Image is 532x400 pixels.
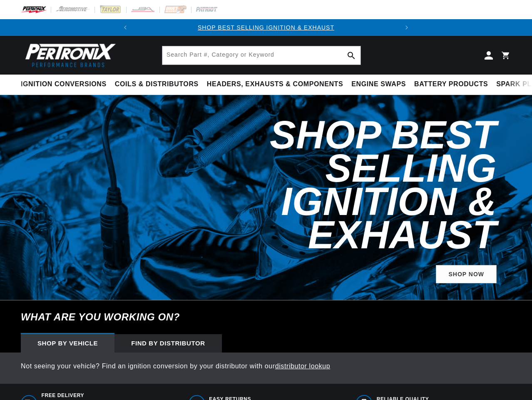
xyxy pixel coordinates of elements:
div: Shop by vehicle [21,334,114,352]
a: SHOP BEST SELLING IGNITION & EXHAUST [198,24,334,31]
span: Ignition Conversions [21,80,107,89]
div: 1 of 2 [134,23,398,32]
summary: Ignition Conversions [21,75,111,94]
span: Coils & Distributors [115,80,199,89]
summary: Coils & Distributors [111,75,203,94]
h2: Shop Best Selling Ignition & Exhaust [141,118,497,252]
button: Search Part #, Category or Keyword [342,46,360,65]
summary: Engine Swaps [347,75,410,94]
a: distributor lookup [275,362,331,370]
p: Not seeing your vehicle? Find an ignition conversion by your distributor with our [21,361,511,372]
summary: Headers, Exhausts & Components [203,75,347,94]
span: Battery Products [414,80,488,89]
span: Engine Swaps [351,80,406,89]
button: Translation missing: en.sections.announcements.previous_announcement [117,19,134,36]
div: Find by Distributor [114,334,222,352]
a: SHOP NOW [436,265,497,284]
img: Pertronix [21,41,117,70]
button: Translation missing: en.sections.announcements.next_announcement [398,19,415,36]
span: Headers, Exhausts & Components [207,80,343,89]
summary: Battery Products [410,75,492,94]
div: Announcement [134,23,398,32]
input: Search Part #, Category or Keyword [162,46,360,65]
span: Free Delivery [42,392,176,399]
